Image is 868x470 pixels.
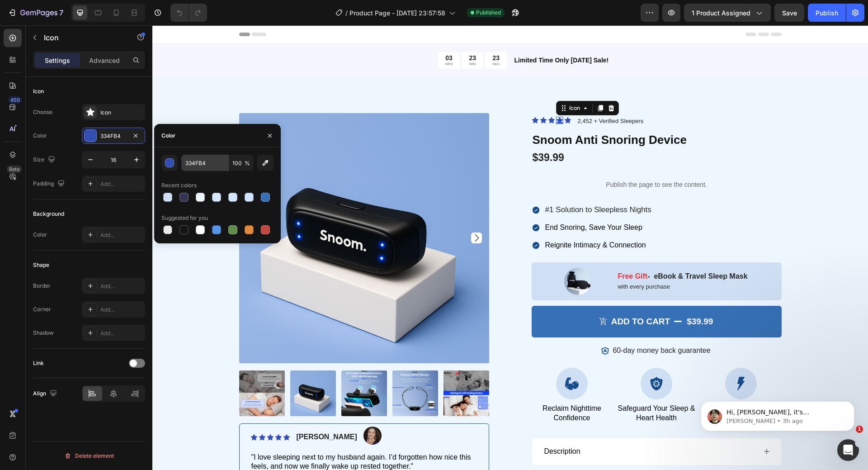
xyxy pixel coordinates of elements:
[33,359,44,367] div: Link
[379,280,629,313] button: ADD to cart
[533,290,561,303] div: $39.99
[33,329,54,337] div: Shadow
[465,247,495,255] span: Free Gift
[181,155,228,171] input: Eg: FFFFFF
[362,31,457,38] strong: Limited Time Only [DATE] Sale!
[33,87,44,95] div: Icon
[465,247,595,256] p: - eBook & Travel Sleep Mask
[152,25,868,470] iframe: Design area
[379,106,629,123] h1: Snoom Anti Snoring Device
[211,401,229,419] img: gempages_580708226488599465-d8113642-2a44-4c1d-890d-d0ee0c448149.png
[9,96,22,104] div: 450
[553,379,624,396] span: Wake Up Energized & Clear
[44,32,121,43] p: Icon
[684,4,771,22] button: 1 product assigned
[816,8,838,18] div: Publish
[293,37,301,41] p: HRS
[33,305,51,313] div: Corner
[392,422,428,430] span: Description
[100,132,127,140] div: 334FB4
[33,261,49,269] div: Shape
[100,109,143,117] div: Icon
[100,329,143,337] div: Add...
[33,231,47,239] div: Color
[64,451,114,461] div: Delete element
[393,180,499,189] span: #1 Solution to Sleepless Nights
[412,242,439,270] img: gempages_580708226488599465-ae8403b5-4af5-49c9-b384-6fc5390be4cf.png
[99,428,319,445] span: "I love sleeping next to my husband again. I’d forgotten how nice this feels, and now we finally ...
[161,214,208,222] div: Suggested for you
[837,439,859,461] iframe: Intercom live chat
[393,216,494,223] span: Reignite Intimacy & Connection
[319,207,330,218] button: Carousel Next Arrow
[100,180,143,188] div: Add...
[59,7,63,18] p: 7
[687,382,868,446] iframe: Intercom notifications message
[316,28,324,37] div: 23
[379,155,629,164] p: Publish the page to see the content.
[466,379,543,396] span: Safeguard Your Sleep & Heart Health
[340,28,347,37] div: 23
[33,178,66,190] div: Padding
[4,4,67,22] button: 7
[856,426,863,433] span: 1
[100,282,143,290] div: Add...
[782,9,797,17] span: Save
[33,282,51,290] div: Border
[808,4,846,22] button: Publish
[161,181,197,190] div: Recent colors
[774,4,804,22] button: Save
[33,449,145,463] button: Delete element
[33,210,64,218] div: Background
[293,28,301,37] div: 03
[465,258,595,266] p: with every purchase
[349,8,445,18] span: Product Page - [DATE] 23:57:58
[33,108,52,116] div: Choose
[340,37,347,41] p: SEC
[379,125,629,140] div: $39.99
[144,407,205,417] p: [PERSON_NAME]
[390,379,449,396] span: Reclaim Nighttime Confidence
[316,37,324,41] p: MIN
[459,291,518,302] div: ADD to cart
[100,306,143,314] div: Add...
[33,388,59,400] div: Align
[89,56,120,65] p: Advanced
[425,92,491,100] p: 2,452 + Verified Sleepers
[100,231,143,239] div: Add...
[170,4,207,22] div: Undo/Redo
[45,56,70,65] p: Settings
[161,132,175,140] div: Color
[692,8,750,18] span: 1 product assigned
[345,8,348,18] span: /
[393,198,490,206] span: End Snoring, Save Your Sleep
[460,321,558,330] p: 60-day money back guarantee
[7,166,22,173] div: Beta
[33,154,57,166] div: Size
[476,9,501,17] span: Published
[245,159,250,167] span: %
[33,132,47,140] div: Color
